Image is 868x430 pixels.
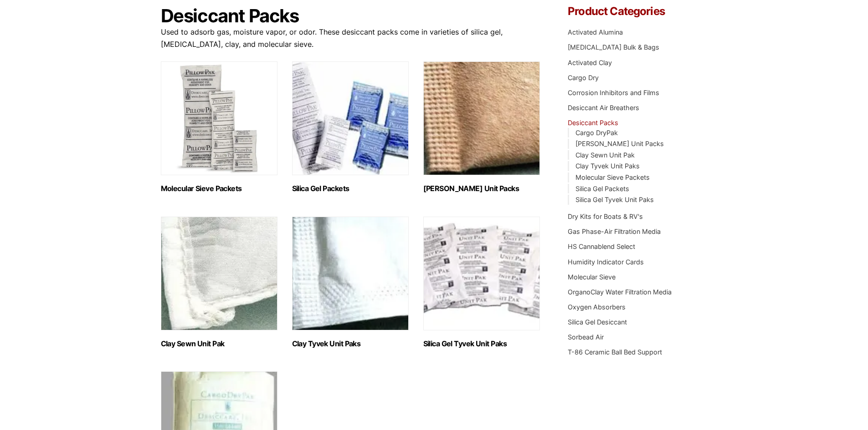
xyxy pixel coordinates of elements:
[568,318,627,326] a: Silica Gel Desiccant
[423,61,540,193] a: Visit product category Clay Kraft Unit Packs
[575,162,640,170] a: Clay Tyvek Unit Paks
[568,333,604,341] a: Sorbead Air
[161,217,277,330] img: Clay Sewn Unit Pak
[568,74,599,81] a: Cargo Dry
[292,61,409,175] img: Silica Gel Packets
[568,28,623,36] a: Activated Alumina
[292,61,409,193] a: Visit product category Silica Gel Packets
[568,89,659,96] a: Corrosion Inhibitors and Films
[161,6,541,26] h1: Desiccant Packs
[575,129,618,137] a: Cargo DryPak
[161,61,277,175] img: Molecular Sieve Packets
[568,43,659,51] a: [MEDICAL_DATA] Bulk & Bags
[568,348,662,356] a: T-86 Ceramic Ball Bed Support
[568,228,661,235] a: Gas Phase-Air Filtration Media
[568,119,618,126] a: Desiccant Packs
[575,173,650,181] a: Molecular Sieve Packets
[568,243,635,250] a: HS Cannablend Select
[423,61,540,175] img: Clay Kraft Unit Packs
[161,61,277,193] a: Visit product category Molecular Sieve Packets
[568,6,707,17] h4: Product Categories
[568,303,626,311] a: Oxygen Absorbers
[568,288,672,296] a: OrganoClay Water Filtration Media
[292,184,409,193] h2: Silica Gel Packets
[292,217,409,348] a: Visit product category Clay Tyvek Unit Paks
[161,339,277,348] h2: Clay Sewn Unit Pak
[423,339,540,348] h2: Silica Gel Tyvek Unit Paks
[575,185,629,192] a: Silica Gel Packets
[568,258,644,266] a: Humidity Indicator Cards
[161,184,277,193] h2: Molecular Sieve Packets
[575,151,635,159] a: Clay Sewn Unit Pak
[568,104,639,111] a: Desiccant Air Breathers
[568,212,643,220] a: Dry Kits for Boats & RV's
[423,184,540,193] h2: [PERSON_NAME] Unit Packs
[161,217,277,348] a: Visit product category Clay Sewn Unit Pak
[161,26,541,51] p: Used to adsorb gas, moisture vapor, or odor. These desiccant packs come in varieties of silica ge...
[292,217,409,330] img: Clay Tyvek Unit Paks
[568,59,612,66] a: Activated Clay
[292,339,409,348] h2: Clay Tyvek Unit Paks
[423,217,540,348] a: Visit product category Silica Gel Tyvek Unit Paks
[568,273,616,281] a: Molecular Sieve
[423,217,540,330] img: Silica Gel Tyvek Unit Paks
[575,196,654,203] a: Silica Gel Tyvek Unit Paks
[575,140,664,147] a: [PERSON_NAME] Unit Packs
